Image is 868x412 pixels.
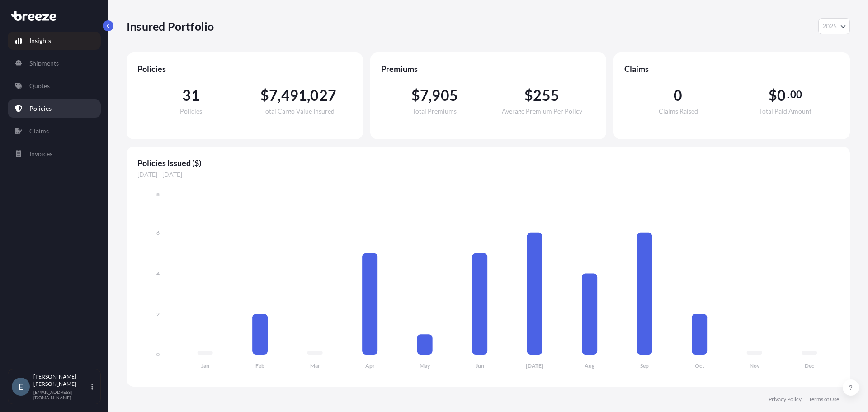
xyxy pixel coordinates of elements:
tspan: 8 [156,191,160,198]
tspan: Oct [695,362,704,369]
p: Policies [29,104,52,113]
span: Claims [624,63,839,74]
span: $ [411,88,420,103]
span: $ [524,88,533,103]
span: 905 [432,88,458,103]
span: [DATE] - [DATE] [137,170,839,179]
button: Year Selector [818,18,850,34]
tspan: Mar [310,362,320,369]
p: Insights [29,36,51,45]
span: 491 [281,88,307,103]
p: Shipments [29,59,59,68]
span: 7 [269,88,278,103]
span: Total Premiums [412,108,457,114]
span: Premiums [381,63,596,74]
tspan: 6 [156,229,160,236]
tspan: May [420,362,430,369]
span: 2025 [822,22,837,31]
p: Quotes [29,81,50,90]
p: Insured Portfolio [127,19,214,33]
tspan: Feb [255,362,264,369]
a: Terms of Use [809,396,839,403]
span: E [19,382,23,391]
a: Quotes [8,77,101,95]
a: Claims [8,122,101,140]
span: Claims Raised [659,108,698,114]
a: Privacy Policy [769,396,802,403]
a: Shipments [8,54,101,72]
span: $ [260,88,269,103]
tspan: Jun [476,362,484,369]
p: [PERSON_NAME] [PERSON_NAME] [33,373,90,388]
span: 0 [777,88,786,103]
span: , [307,88,310,103]
tspan: 0 [156,351,160,358]
span: 31 [182,88,199,103]
span: Policies [180,108,202,114]
tspan: 4 [156,270,160,277]
a: Insights [8,32,101,50]
tspan: Aug [585,362,595,369]
span: 7 [420,88,429,103]
span: Policies Issued ($) [137,157,839,168]
tspan: 2 [156,311,160,317]
tspan: Apr [365,362,375,369]
span: . [787,91,789,98]
span: Policies [137,63,352,74]
span: , [278,88,281,103]
tspan: Jan [201,362,209,369]
p: Claims [29,127,49,136]
a: Policies [8,99,101,118]
span: Total Paid Amount [759,108,811,114]
span: 027 [310,88,336,103]
span: 00 [790,91,802,98]
span: Total Cargo Value Insured [262,108,335,114]
span: Average Premium Per Policy [502,108,582,114]
tspan: Dec [805,362,814,369]
tspan: Nov [750,362,760,369]
span: 0 [674,88,682,103]
span: 255 [533,88,559,103]
tspan: [DATE] [526,362,543,369]
a: Invoices [8,145,101,163]
p: Invoices [29,149,52,158]
span: $ [769,88,777,103]
span: , [429,88,432,103]
tspan: Sep [640,362,649,369]
p: [EMAIL_ADDRESS][DOMAIN_NAME] [33,389,90,400]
